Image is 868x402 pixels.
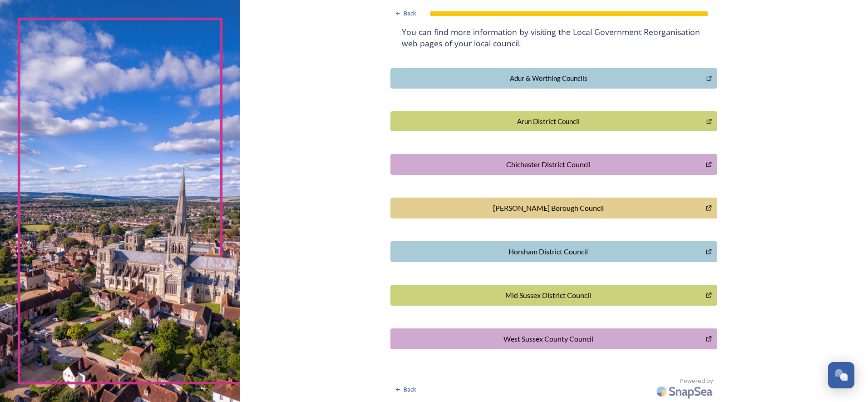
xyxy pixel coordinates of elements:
div: Arun District Council [395,116,701,127]
div: [PERSON_NAME] Borough Council [395,203,701,213]
button: West Sussex County Council [390,328,717,349]
button: Crawley Borough Council [390,198,717,218]
div: West Sussex County Council [395,333,701,344]
button: Adur & Worthing Councils [390,68,717,89]
h4: You can find more information by visiting the Local Government Reorganisation web pages of your l... [402,26,706,49]
div: Chichester District Council [395,159,701,170]
img: SnapSea Logo [654,381,717,402]
div: Horsham District Council [395,246,701,257]
button: Horsham District Council [390,241,717,262]
div: Mid Sussex District Council [395,290,701,301]
button: Chichester District Council [390,154,717,175]
div: Adur & Worthing Councils [395,73,701,84]
span: Powered by [680,377,713,385]
span: Back [404,9,416,18]
button: Arun District Council [390,111,717,132]
button: Open Chat [828,362,854,388]
button: Mid Sussex District Council [390,285,717,306]
span: Back [404,385,416,394]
